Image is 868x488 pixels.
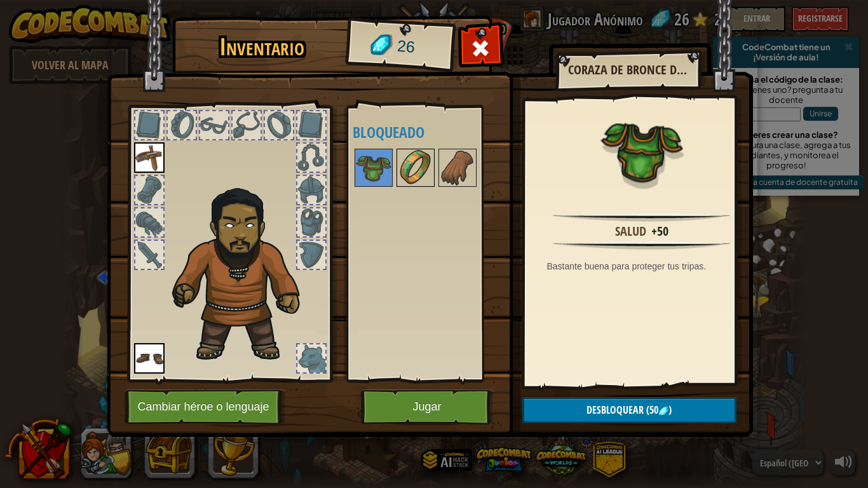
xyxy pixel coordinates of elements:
img: hr.png [553,241,729,250]
img: portrait.png [134,343,165,374]
h4: Bloqueado [353,124,512,140]
button: Cambiar héroe o lenguaje [125,390,286,424]
span: (50 [644,403,658,417]
img: portrait.png [134,142,165,173]
img: portrait.png [356,150,391,186]
div: Salud [615,222,646,241]
span: 26 [396,35,416,59]
h1: Inventario [181,34,343,60]
span: ) [668,403,672,417]
div: Bastante buena para proteger tus tripas. [547,260,743,273]
img: portrait.png [440,150,475,186]
span: Desbloquear [587,403,644,417]
button: Desbloquear(50) [522,397,736,423]
button: Jugar [361,390,494,424]
img: gem.png [658,406,668,416]
img: portrait.png [398,150,433,186]
img: duelist_hair.png [166,179,322,363]
h2: Coraza de Bronce Deslustrada [568,63,688,77]
img: portrait.png [600,109,683,192]
div: +50 [651,222,668,241]
img: hr.png [553,213,729,222]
